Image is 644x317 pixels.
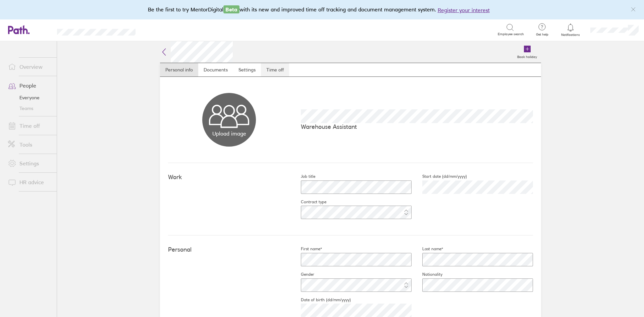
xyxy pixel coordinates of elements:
[198,63,233,76] a: Documents
[233,63,261,76] a: Settings
[412,246,443,252] label: Last name*
[3,92,57,103] a: Everyone
[290,297,351,303] label: Date of birth (dd/mm/yyyy)
[513,53,541,59] label: Book holiday
[290,246,322,252] label: First name*
[160,63,198,76] a: Personal info
[3,60,57,73] a: Overview
[154,27,171,33] div: Search
[290,174,315,179] label: Job title
[301,123,533,130] p: Warehouse Assistant
[560,23,582,37] a: Notifications
[290,199,326,205] label: Contract type
[513,41,541,63] a: Book holiday
[3,79,57,92] a: People
[438,6,490,14] button: Register your interest
[3,138,57,151] a: Tools
[560,33,582,37] span: Notifications
[3,157,57,170] a: Settings
[412,174,467,179] label: Start date (dd/mm/yyyy)
[223,5,239,13] span: Beta
[3,103,57,114] a: Teams
[3,175,57,189] a: HR advice
[498,32,524,36] span: Employee search
[168,246,290,253] h4: Personal
[412,272,442,277] label: Nationality
[168,174,290,181] h4: Work
[148,5,496,14] div: Be the first to try MentorDigital with its new and improved time off tracking and document manage...
[3,119,57,133] a: Time off
[531,33,553,37] span: Get help
[261,63,289,76] a: Time off
[290,272,314,277] label: Gender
